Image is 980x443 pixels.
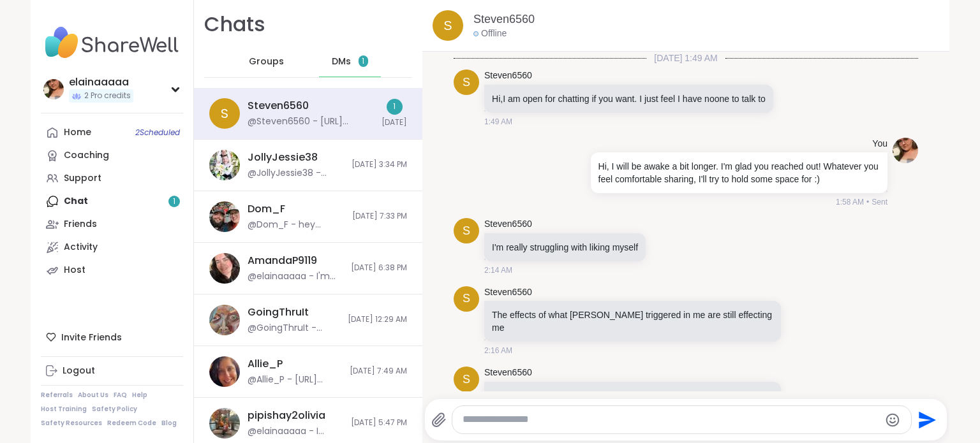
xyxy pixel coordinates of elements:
div: @JollyJessie38 - room is open [248,167,344,180]
span: [DATE] 7:49 AM [350,366,407,377]
span: 2 Scheduled [135,127,180,138]
span: Sent [872,196,887,208]
div: Host [64,264,85,277]
span: S [463,222,470,240]
a: Blog [161,419,177,428]
img: elainaaaaa [43,79,64,99]
img: ShareWell Nav Logo [41,20,183,65]
div: Friends [64,218,97,231]
span: [DATE] 1:49 AM [646,52,725,64]
span: • [866,196,869,208]
span: Groups [249,55,284,68]
div: 1 [387,99,403,115]
span: [DATE] 7:33 PM [352,211,407,222]
a: Host [41,259,183,282]
a: FAQ [114,391,127,400]
div: Logout [63,365,95,377]
span: 1:49 AM [484,116,512,127]
div: JollyJessie38 [248,150,318,164]
img: https://sharewell-space-live.sfo3.digitaloceanspaces.com/user-generated/55b63ce6-323a-4f13-9d6e-1... [209,408,240,439]
img: https://sharewell-space-live.sfo3.digitaloceanspaces.com/user-generated/22618c92-09c8-4d99-afa0-e... [209,253,240,284]
button: Emoji picker [885,412,900,428]
div: GoingThruIt [248,305,309,319]
div: Support [64,172,101,185]
textarea: Type your message [463,413,879,426]
img: https://sharewell-space-live.sfo3.digitaloceanspaces.com/user-generated/9890d388-459a-40d4-b033-d... [209,356,240,387]
div: @elainaaaaa - I really appreciate that—it means a lot! I think your honesty adds so much to the g... [248,425,343,438]
a: Redeem Code [107,419,156,428]
div: Offline [473,27,507,40]
a: Steven6560 [484,286,532,299]
a: About Us [78,391,108,400]
span: 1 [362,56,364,67]
span: [DATE] 12:29 AM [348,314,407,325]
div: elainaaaaa [69,75,133,89]
p: I know all the women love him and they much rather go to his sessions. Now he has these kink sess... [492,389,773,428]
span: DMs [332,55,351,68]
div: AmandaP9119 [248,254,317,268]
div: Dom_F [248,202,285,216]
div: pipishay2olivia [248,409,325,423]
div: @Allie_P - [URL][DOMAIN_NAME] [248,374,342,386]
a: Steven6560 [484,367,532,379]
p: The effects of what [PERSON_NAME] triggered in me are still effecting me [492,309,773,334]
span: [DATE] 6:38 PM [351,263,407,273]
a: Support [41,167,183,190]
a: Safety Policy [92,405,137,414]
span: [DATE] 5:47 PM [351,418,407,428]
div: Steven6560 [248,99,309,113]
div: @GoingThruIt - Thanks again for dropping in. It was a pleasure to have you in the group. I apolog... [248,322,340,335]
div: Activity [64,241,98,254]
div: @Steven6560 - [URL][DOMAIN_NAME] [248,115,374,128]
span: 2:14 AM [484,265,512,276]
p: I'm really struggling with liking myself [492,241,638,254]
a: Host Training [41,405,87,414]
div: Coaching [64,149,109,162]
a: Steven6560 [484,218,532,231]
div: Allie_P [248,357,283,371]
span: 2 Pro credits [84,91,131,101]
span: 2:16 AM [484,345,512,356]
a: Activity [41,236,183,259]
h4: You [872,138,887,150]
div: Home [64,126,91,139]
img: https://sharewell-space-live.sfo3.digitaloceanspaces.com/user-generated/163e23ad-2f0f-45ec-89bf-7... [209,201,240,232]
span: S [443,16,452,35]
div: @elainaaaaa - I'm having a tougher day/time in general lately. How are you doing? [248,270,343,283]
h1: Chats [204,10,265,39]
a: Steven6560 [484,69,532,82]
a: Referrals [41,391,73,400]
a: Help [132,391,147,400]
div: @Dom_F - hey [PERSON_NAME] thanks for reaching out, I'm sorry you've experienced a significant lo... [248,219,345,231]
a: Friends [41,213,183,236]
iframe: Spotlight [165,151,175,161]
span: S [463,290,470,307]
span: S [463,74,470,91]
span: S [463,371,470,388]
a: Logout [41,359,183,382]
span: S [221,104,228,123]
span: [DATE] 3:34 PM [352,159,407,170]
p: Hi,I am open for chatting if you want. I just feel I have noone to talk to [492,92,766,105]
button: Send [912,405,940,434]
a: Safety Resources [41,419,102,428]
div: Invite Friends [41,326,183,349]
img: https://sharewell-space-live.sfo3.digitaloceanspaces.com/user-generated/48fc4fc7-d9bc-4228-993b-a... [209,305,240,335]
a: Steven6560 [473,11,535,27]
span: 1:58 AM [836,196,864,208]
span: [DATE] [382,117,407,128]
img: https://sharewell-space-live.sfo3.digitaloceanspaces.com/user-generated/b06f800e-e85b-4edd-a3a5-6... [893,138,918,163]
img: https://sharewell-space-live.sfo3.digitaloceanspaces.com/user-generated/3602621c-eaa5-4082-863a-9... [209,150,240,180]
p: Hi, I will be awake a bit longer. I'm glad you reached out! Whatever you feel comfortable sharing... [598,160,880,185]
a: Home2Scheduled [41,121,183,144]
a: Coaching [41,144,183,167]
